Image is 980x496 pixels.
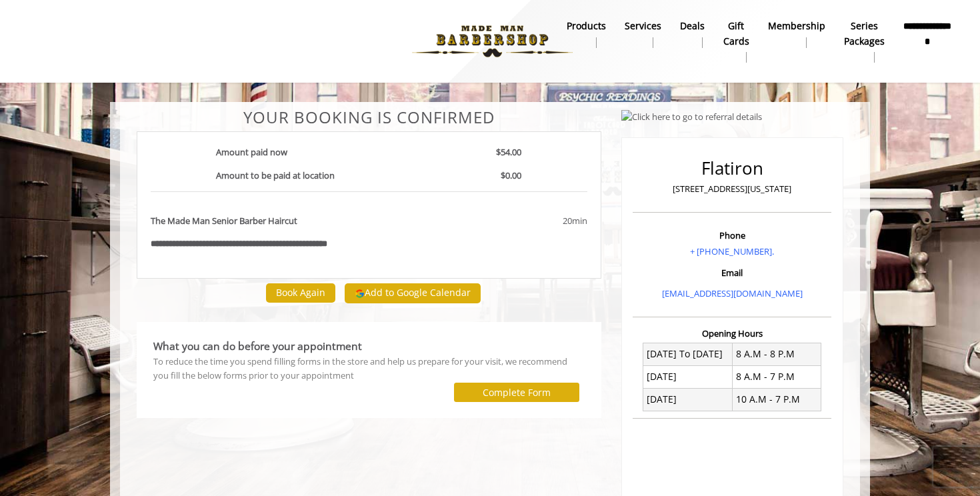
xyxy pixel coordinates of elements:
[768,19,825,33] b: Membership
[844,19,885,49] b: Series packages
[496,146,521,158] b: $54.00
[732,389,821,411] td: 10 A.M - 7 P.M
[454,383,579,402] button: Complete Form
[643,343,733,365] td: [DATE] To [DATE]
[723,19,749,49] b: gift cards
[643,389,733,411] td: [DATE]
[662,287,803,299] a: [EMAIL_ADDRESS][DOMAIN_NAME]
[732,365,821,388] td: 8 A.M - 7 P.M
[401,5,584,78] img: Made Man Barbershop logo
[732,343,821,365] td: 8 A.M - 8 P.M
[137,109,601,126] center: Your Booking is confirmed
[690,245,774,257] a: + [PHONE_NUMBER].
[266,283,335,303] button: Book Again
[615,17,671,51] a: ServicesServices
[216,169,335,181] b: Amount to be paid at location
[567,19,606,33] b: products
[151,214,297,228] b: The Made Man Senior Barber Haircut
[636,182,828,196] p: [STREET_ADDRESS][US_STATE]
[759,17,835,51] a: MembershipMembership
[643,365,733,388] td: [DATE]
[835,17,894,66] a: Series packagesSeries packages
[216,146,287,158] b: Amount paid now
[633,329,831,338] h3: Opening Hours
[455,214,587,228] div: 20min
[636,159,828,178] h2: Flatiron
[345,283,481,303] button: Add to Google Calendar
[483,387,551,398] label: Complete Form
[636,231,828,240] h3: Phone
[153,355,585,383] div: To reduce the time you spend filling forms in the store and help us prepare for your visit, we re...
[636,268,828,277] h3: Email
[671,17,714,51] a: DealsDeals
[680,19,705,33] b: Deals
[501,169,521,181] b: $0.00
[625,19,661,33] b: Services
[714,17,759,66] a: Gift cardsgift cards
[621,110,762,124] img: Click here to go to referral details
[153,339,362,353] b: What you can do before your appointment
[557,17,615,51] a: Productsproducts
